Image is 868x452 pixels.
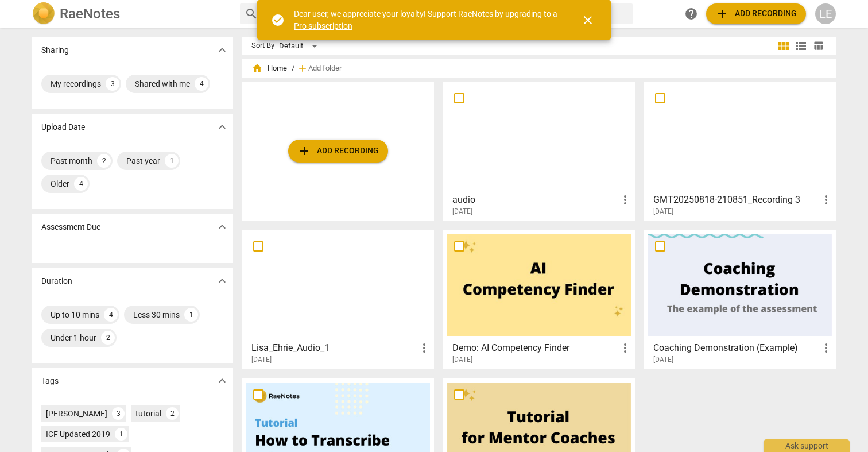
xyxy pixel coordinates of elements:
[133,309,180,320] div: Less 30 mins
[214,218,231,235] button: Show more
[214,372,231,389] button: Show more
[246,234,430,364] a: Lisa_Ehrie_Audio_1[DATE]
[215,120,229,134] span: expand_more
[809,37,827,55] button: Table view
[215,374,229,388] span: expand_more
[764,439,850,452] div: Ask support
[653,341,819,355] h3: Coaching Demonstration (Example)
[297,63,308,74] span: add
[815,3,836,24] button: LE
[653,355,673,365] span: [DATE]
[41,121,85,133] p: Upload Date
[794,39,808,53] span: view_list
[32,2,231,25] a: LogoRaeNotes
[46,428,110,440] div: ICF Updated 2019
[165,154,179,168] div: 1
[819,193,833,207] span: more_vert
[308,64,342,73] span: Add folder
[813,40,824,51] span: table_chart
[297,144,379,158] span: Add recording
[115,428,127,441] div: 1
[251,41,274,50] div: Sort By
[452,193,618,207] h3: audio
[581,13,595,27] span: close
[452,355,472,365] span: [DATE]
[41,275,72,287] p: Duration
[251,355,272,365] span: [DATE]
[251,63,263,74] span: home
[294,8,560,32] div: Dear user, we appreciate your loyalty! Support RaeNotes by upgrading to a
[184,308,198,322] div: 1
[648,86,832,216] a: GMT20250818-210851_Recording 3[DATE]
[214,118,231,136] button: Show more
[97,154,111,168] div: 2
[60,6,120,22] h2: RaeNotes
[715,7,729,21] span: add
[417,341,431,355] span: more_vert
[653,207,673,217] span: [DATE]
[574,6,602,34] button: Close
[288,140,388,163] button: Upload
[648,234,832,364] a: Coaching Demonstration (Example)[DATE]
[46,408,107,419] div: [PERSON_NAME]
[51,178,69,190] div: Older
[715,7,797,21] span: Add recording
[294,21,352,30] a: Pro subscription
[126,155,160,167] div: Past year
[51,332,96,343] div: Under 1 hour
[51,309,99,320] div: Up to 10 mins
[452,341,618,355] h3: Demo: AI Competency Finder
[447,234,631,364] a: Demo: AI Competency Finder[DATE]
[51,78,101,90] div: My recordings
[618,341,632,355] span: more_vert
[777,39,790,53] span: view_module
[279,37,321,55] div: Default
[452,207,472,217] span: [DATE]
[251,63,287,74] span: Home
[101,331,115,345] div: 2
[32,2,55,25] img: Logo
[653,193,819,207] h3: GMT20250818-210851_Recording 3
[214,272,231,289] button: Show more
[684,7,698,21] span: help
[135,78,190,90] div: Shared with me
[41,375,59,387] p: Tags
[706,3,806,24] button: Upload
[214,41,231,59] button: Show more
[215,220,229,234] span: expand_more
[215,274,229,288] span: expand_more
[74,177,88,191] div: 4
[166,407,179,420] div: 2
[104,308,118,322] div: 4
[297,144,311,158] span: add
[618,193,632,207] span: more_vert
[775,37,792,55] button: Tile view
[41,221,100,233] p: Assessment Due
[106,77,119,91] div: 3
[681,3,702,24] a: Help
[41,44,69,56] p: Sharing
[251,341,417,355] h3: Lisa_Ehrie_Audio_1
[792,37,809,55] button: List view
[292,64,294,73] span: /
[195,77,208,91] div: 4
[245,7,258,21] span: search
[112,407,125,420] div: 3
[51,155,92,167] div: Past month
[215,43,229,57] span: expand_more
[819,341,833,355] span: more_vert
[271,13,285,27] span: check_circle
[447,86,631,216] a: audio[DATE]
[135,408,161,419] div: tutorial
